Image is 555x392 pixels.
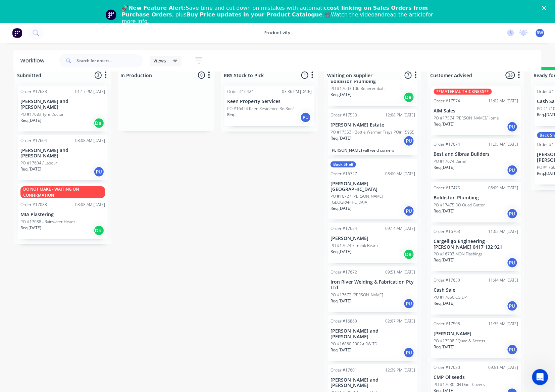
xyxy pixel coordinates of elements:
[434,294,467,300] p: PO #17650 CG DP
[434,98,460,104] div: Order #17574
[385,269,415,275] div: 09:51 AM [DATE]
[434,229,460,235] div: Order #16703
[404,92,414,103] div: Del
[507,301,518,311] div: PU
[434,115,499,121] p: PO #17574 [PERSON_NAME]/Home
[20,148,105,159] p: [PERSON_NAME] and [PERSON_NAME]
[154,57,166,64] span: Views
[18,86,108,132] div: Order #1768301:17 PM [DATE][PERSON_NAME] and [PERSON_NAME]PO #17683 Tyre DoctorReq.[DATE]Del
[434,277,460,283] div: Order #17650
[434,287,518,293] p: Cash Sale
[18,184,108,239] div: DO NOT MAKE - WAITING ON CONFIRMATIONOrder #1708808:08 AM [DATE]MIA PlasteringPO #17088 - Rainwat...
[331,205,351,211] p: Req. [DATE]
[331,279,415,291] p: Iron River Welding & Fabrication Pty Ltd
[434,375,518,380] p: CMP Oilseeds
[489,185,518,191] div: 08:09 AM [DATE]
[434,300,455,306] p: Req. [DATE]
[227,99,312,104] p: Keen Property Services
[434,89,492,95] div: **MATERIAL THICKNESS**
[331,269,357,275] div: Order #17672
[434,321,460,327] div: Order #17508
[489,98,518,104] div: 11:02 AM [DATE]
[404,206,414,216] div: PU
[404,249,414,260] div: Del
[434,158,466,164] p: PO #17674 Darial
[434,151,518,157] p: Best and Sibraa Builders
[20,212,105,217] p: MIA Plastering
[331,122,415,128] p: [PERSON_NAME] Estate
[434,382,485,388] p: PO #17630 DN Door Covers
[20,117,41,124] p: Req. [DATE]
[532,369,548,385] iframe: Intercom live chat
[434,202,485,208] p: PO #17475 DO Quad Gutter
[507,208,518,219] div: PU
[331,292,383,298] p: PO #17672 [PERSON_NAME]
[20,99,105,110] p: [PERSON_NAME] and [PERSON_NAME]
[20,186,105,198] div: DO NOT MAKE - WAITING ON CONFIRMATION
[537,30,543,36] span: RW
[507,257,518,268] div: PU
[77,54,143,67] input: Search for orders...
[434,208,455,214] p: Req. [DATE]
[434,338,486,344] p: PO #17508 / Quad & Access
[20,111,64,117] p: PO #17683 Tyre Doctor
[434,164,455,170] p: Req. [DATE]
[187,11,322,18] b: Buy Price updates in your Product Catalogue
[331,92,351,98] p: Req. [DATE]
[434,141,460,147] div: Order #17674
[20,166,41,172] p: Req. [DATE]
[385,11,426,18] a: read the article
[94,166,104,177] div: PU
[431,139,521,179] div: Order #1767411:35 AM [DATE]Best and Sibraa BuildersPO #17674 DarialReq.[DATE]PU
[489,141,518,147] div: 11:35 AM [DATE]
[434,108,518,114] p: AIM Sales
[261,28,294,38] div: productivity
[300,112,311,123] div: PU
[431,86,521,135] div: **MATERIAL THICKNESS**Order #1757411:02 AM [DATE]AIM SalesPO #17574 [PERSON_NAME]/HomeReq.[DATE]PU
[331,318,357,324] div: Order #16860
[404,136,414,146] div: PU
[331,161,356,167] div: Back Shelf
[227,89,254,95] div: Order #16424
[331,148,415,153] p: [PERSON_NAME] will weld corners
[94,225,104,236] div: Del
[507,165,518,176] div: PU
[434,331,518,337] p: [PERSON_NAME]
[20,138,47,144] div: Order #17604
[331,249,351,255] p: Req. [DATE]
[507,344,518,355] div: PU
[224,86,314,126] div: Order #1642403:36 PM [DATE]Keen Property ServicesPO #16424 Keen Residence Re-RoofReq.PU
[385,226,415,232] div: 09:14 AM [DATE]
[542,6,549,10] div: Close
[331,328,415,340] p: [PERSON_NAME] and [PERSON_NAME]
[331,226,357,232] div: Order #17624
[227,112,235,118] p: Req.
[20,202,47,208] div: Order #17088
[18,135,108,181] div: Order #1760408:08 AM [DATE][PERSON_NAME] and [PERSON_NAME]PO #17604 / LabourReq.[DATE]PU
[434,121,455,127] p: Req. [DATE]
[122,5,428,18] b: cost linking on Sales Orders from Purchase Orders
[328,109,418,155] div: Order #1755312:08 PM [DATE][PERSON_NAME] EstatePO #17553 - Bottle Warmer Trays PO# 15955Req.[DATE...
[328,266,418,312] div: Order #1767209:51 AM [DATE]Iron River Welding & Fabrication Pty LtdPO #17672 [PERSON_NAME]Req.[DA...
[434,257,455,263] p: Req. [DATE]
[489,364,518,371] div: 09:51 AM [DATE]
[404,298,414,309] div: PU
[331,243,378,249] p: PO #17624 Firmlok Beam
[328,223,418,263] div: Order #1762409:14 AM [DATE][PERSON_NAME]PO #17624 Firmlok BeamReq.[DATE]Del
[331,79,415,84] p: Boldiston Plumbing
[331,298,351,304] p: Req. [DATE]
[434,185,460,191] div: Order #17475
[129,5,186,11] b: New Feature Alert:
[434,364,460,371] div: Order #17630
[385,112,415,118] div: 12:08 PM [DATE]
[75,138,105,144] div: 08:08 AM [DATE]
[331,135,351,141] p: Req. [DATE]
[20,219,75,225] p: PO #17088 - Rainwater Heads
[20,160,57,166] p: PO #17604 / Labour
[434,251,483,257] p: PO #16703 MON Flashings
[331,86,385,92] p: PO #17603 106 Benerembah
[331,112,357,118] div: Order #17553
[328,159,418,220] div: Back ShelfOrder #1672708:00 AM [DATE][PERSON_NAME][GEOGRAPHIC_DATA]PO #16727 [PERSON_NAME][GEOGRA...
[385,367,415,373] div: 12:39 PM [DATE]
[431,182,521,223] div: Order #1747508:09 AM [DATE]Boldiston PlumbingPO #17475 DO Quad GutterReq.[DATE]PU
